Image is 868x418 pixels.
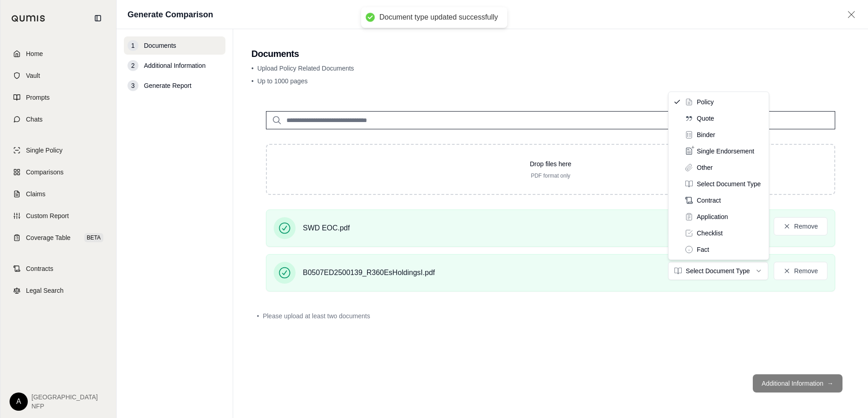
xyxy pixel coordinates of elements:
span: Policy [697,97,714,107]
span: Contract [697,196,721,205]
span: Single Endorsement [697,147,754,156]
span: Select Document Type [697,179,761,189]
span: Quote [697,114,714,123]
span: Other [697,163,713,172]
span: Application [697,212,728,221]
span: Binder [697,130,715,139]
span: Checklist [697,229,723,238]
span: Fact [697,245,709,254]
div: Document type updated successfully [379,13,498,22]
